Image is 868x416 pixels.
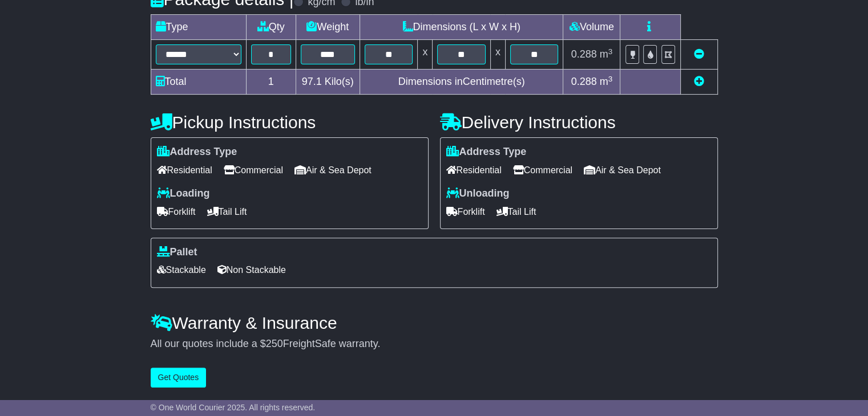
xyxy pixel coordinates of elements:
[151,113,429,132] h4: Pickup Instructions
[600,48,613,60] span: m
[571,76,597,87] span: 0.288
[490,40,505,70] td: x
[360,70,563,95] td: Dimensions in Centimetre(s)
[608,75,613,83] sup: 3
[296,15,360,40] td: Weight
[151,338,718,350] div: All our quotes include a $ FreightSafe warranty.
[296,70,360,95] td: Kilo(s)
[584,161,661,179] span: Air & Sea Depot
[157,261,206,279] span: Stackable
[600,76,613,87] span: m
[224,161,283,179] span: Commercial
[151,313,718,332] h4: Warranty & Insurance
[157,146,237,158] label: Address Type
[157,246,197,259] label: Pallet
[151,15,246,40] td: Type
[418,40,433,70] td: x
[151,403,316,412] span: © One World Courier 2025. All rights reserved.
[217,261,286,279] span: Non Stackable
[207,203,247,221] span: Tail Lift
[513,161,572,179] span: Commercial
[294,161,372,179] span: Air & Sea Depot
[446,203,485,221] span: Forklift
[563,15,620,40] td: Volume
[694,48,704,60] a: Remove this item
[496,203,536,221] span: Tail Lift
[446,187,510,200] label: Unloading
[571,48,597,60] span: 0.288
[608,47,613,56] sup: 3
[157,203,196,221] span: Forklift
[246,70,296,95] td: 1
[157,161,212,179] span: Residential
[440,113,718,132] h4: Delivery Instructions
[694,76,704,87] a: Add new item
[151,368,207,388] button: Get Quotes
[446,146,527,158] label: Address Type
[302,76,322,87] span: 97.1
[360,15,563,40] td: Dimensions (L x W x H)
[151,70,246,95] td: Total
[266,338,283,349] span: 250
[157,187,210,200] label: Loading
[446,161,502,179] span: Residential
[246,15,296,40] td: Qty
